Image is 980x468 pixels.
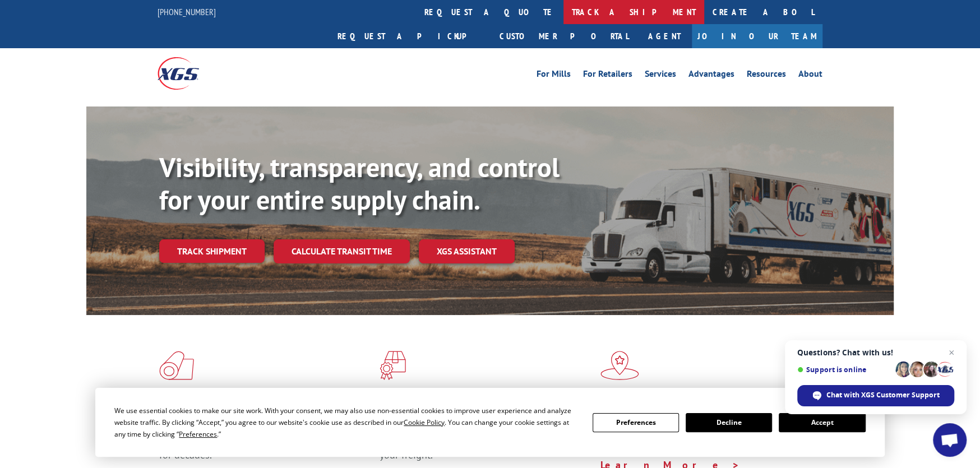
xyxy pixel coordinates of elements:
img: xgs-icon-focused-on-flooring-red [380,351,406,380]
span: Cookie Policy [404,418,445,427]
a: Customer Portal [491,24,637,48]
div: Cookie Consent Prompt [95,388,885,457]
a: Agent [637,24,692,48]
a: Resources [747,69,786,82]
img: xgs-icon-total-supply-chain-intelligence-red [159,351,194,380]
button: Accept [779,413,865,432]
span: Close chat [945,346,958,359]
a: Advantages [688,69,734,82]
a: Request a pickup [329,24,491,48]
span: Chat with XGS Customer Support [826,390,940,400]
a: Services [645,69,676,82]
a: Join Our Team [692,24,822,48]
a: About [798,69,822,82]
a: XGS ASSISTANT [419,239,515,263]
div: Open chat [933,423,967,457]
button: Preferences [593,413,679,432]
span: Questions? Chat with us! [797,348,954,357]
div: Chat with XGS Customer Support [797,385,954,406]
a: Calculate transit time [274,239,410,263]
b: Visibility, transparency, and control for your entire supply chain. [159,150,560,217]
span: Support is online [797,365,891,374]
a: For Retailers [583,69,632,82]
a: [PHONE_NUMBER] [158,6,216,17]
a: Track shipment [159,239,265,263]
span: Preferences [179,429,217,439]
a: For Mills [537,69,571,82]
button: Decline [686,413,772,432]
span: As an industry carrier of choice, XGS has brought innovation and dedication to flooring logistics... [159,421,371,461]
div: We use essential cookies to make our site work. With your consent, we may also use non-essential ... [114,405,579,440]
img: xgs-icon-flagship-distribution-model-red [600,351,639,380]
